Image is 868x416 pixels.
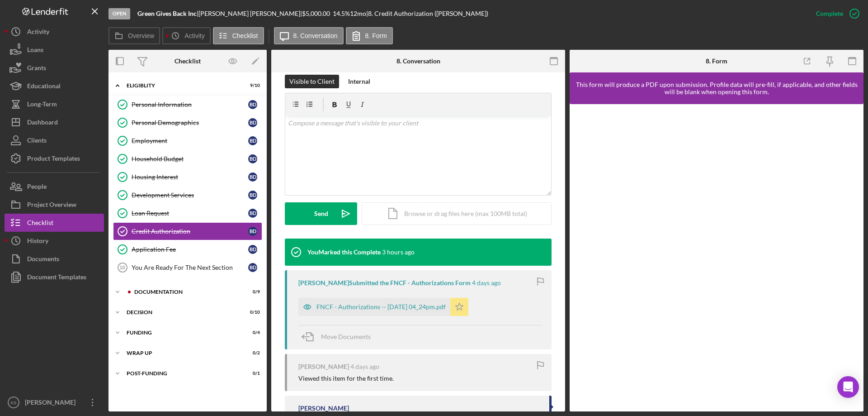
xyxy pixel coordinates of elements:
div: Eligiblity [127,83,237,88]
a: Loan RequestBD [113,204,262,222]
div: B D [248,118,257,127]
time: 2025-08-25 20:23 [350,363,379,370]
a: Household BudgetBD [113,150,262,168]
div: Loan Request [132,210,248,217]
span: Move Documents [321,333,371,340]
div: Checklist [175,57,201,65]
button: FNCF - Authorizations -- [DATE] 04_24pm.pdf [298,298,468,316]
button: KS[PERSON_NAME] [5,393,104,411]
div: Application Fee [132,246,248,253]
div: Open Intercom Messenger [837,376,859,398]
div: B D [248,100,257,109]
div: B D [248,136,257,145]
label: Overview [128,32,154,39]
div: Send [314,202,328,225]
tspan: 10 [119,265,125,270]
div: B D [248,191,257,200]
div: [PERSON_NAME] [PERSON_NAME] | [198,10,302,17]
a: Personal DemographicsBD [113,114,262,132]
button: Checklist [213,27,264,44]
div: Development Services [132,191,248,199]
button: Internal [344,75,375,88]
b: Green Gives Back Inc [137,10,197,17]
a: Development ServicesBD [113,186,262,204]
div: B D [248,209,257,218]
div: Decision [127,310,237,315]
div: Post-Funding [127,371,237,376]
time: 2025-08-29 16:33 [382,249,415,256]
text: KS [11,400,17,405]
div: 0 / 1 [244,371,260,376]
div: B D [248,154,257,163]
div: Open [108,8,130,19]
div: 8. Form [706,57,727,65]
div: Visible to Client [289,75,335,88]
div: $5,000.00 [302,10,333,17]
label: Checklist [232,32,258,39]
div: [PERSON_NAME] [298,363,349,370]
div: B D [248,172,257,182]
div: 0 / 10 [244,310,260,315]
a: Credit AuthorizationBD [113,222,262,240]
div: This form will produce a PDF upon submission. Profile data will pre-fill, if applicable, and othe... [574,81,859,96]
div: Personal Information [132,101,248,108]
time: 2025-08-25 20:24 [472,279,501,287]
div: 0 / 4 [244,330,260,335]
a: 10You Are Ready For The Next SectionBD [113,258,262,277]
div: FNCF - Authorizations -- [DATE] 04_24pm.pdf [316,303,446,311]
button: Complete [807,5,863,23]
div: Documentation [134,289,237,295]
div: 14.5 % [333,10,350,17]
div: B D [248,245,257,254]
div: You Marked this Complete [307,249,381,256]
div: | 8. Credit Authorization ([PERSON_NAME]) [366,10,488,17]
div: Household Budget [132,155,248,163]
a: Personal InformationBD [113,96,262,114]
label: 8. Conversation [293,32,338,39]
button: 8. Form [346,27,393,44]
div: Funding [127,330,237,335]
div: [PERSON_NAME] [298,405,349,412]
div: 0 / 9 [244,289,260,295]
a: EmploymentBD [113,132,262,150]
label: Activity [184,32,204,39]
div: Internal [348,75,370,88]
div: [PERSON_NAME] Submitted the FNCF - Authorizations Form [298,279,471,287]
div: Wrap up [127,350,237,356]
div: 9 / 10 [244,83,260,88]
button: Send [285,202,357,225]
div: [PERSON_NAME] [23,393,81,414]
button: Move Documents [298,325,380,348]
div: 8. Conversation [396,57,440,65]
